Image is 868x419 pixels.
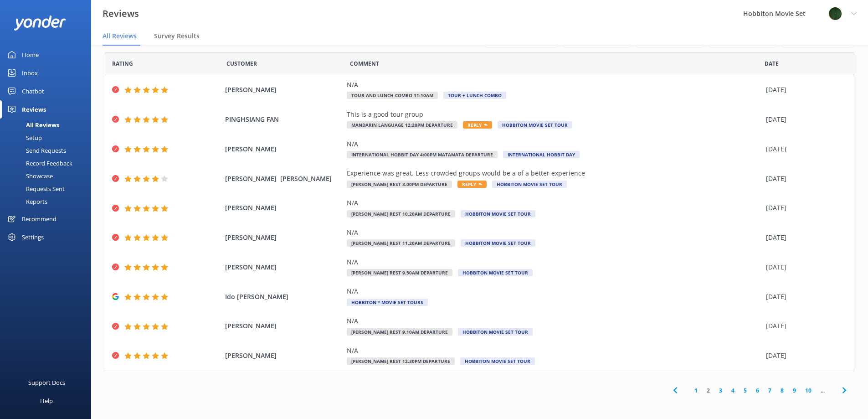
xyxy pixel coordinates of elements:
span: ... [816,386,829,395]
a: All Reviews [5,119,91,131]
span: Mandarin Language 12:20pm Departure [347,121,457,129]
span: Hobbiton Movie Set Tour [461,239,535,247]
div: [DATE] [766,85,842,95]
div: [DATE] [766,233,842,243]
span: [PERSON_NAME] [PERSON_NAME] [225,174,343,184]
div: Showcase [5,170,53,182]
span: Hobbiton Movie Set Tour [460,357,535,365]
span: Date [765,59,779,68]
div: Recommend [22,210,56,228]
span: [PERSON_NAME] [225,203,343,213]
span: PINGHSIANG FAN [225,114,343,124]
div: [DATE] [766,144,842,154]
span: [PERSON_NAME] Rest 9.10am Departure [347,328,452,336]
span: Date [226,59,257,68]
h3: Reviews [103,6,139,21]
div: Chatbot [22,82,44,100]
a: 7 [764,386,776,395]
span: [PERSON_NAME] Rest 3.00pm Departure [347,181,452,188]
span: Tour + Lunch Combo [443,92,506,99]
span: Hobbiton Movie Set Tour [492,181,567,188]
span: Reply [457,181,487,188]
span: [PERSON_NAME] [225,144,343,154]
div: Reviews [22,100,46,119]
span: [PERSON_NAME] [225,321,343,331]
span: [PERSON_NAME] [225,233,343,243]
div: Reports [5,195,47,208]
div: [DATE] [766,174,842,184]
a: Reports [5,195,91,208]
div: N/A [347,198,761,208]
span: [PERSON_NAME] [225,351,343,361]
a: 3 [714,386,727,395]
div: N/A [347,228,761,238]
div: [DATE] [766,262,842,272]
div: Help [40,392,53,410]
a: 4 [727,386,739,395]
span: International Hobbit Day [503,151,580,158]
a: 6 [751,386,764,395]
div: Experience was great. Less crowded groups would be a of a better experience [347,168,761,178]
a: Setup [5,131,91,144]
span: Hobbiton Movie Set Tour [458,269,533,276]
div: [DATE] [766,292,842,302]
div: Requests Sent [5,182,65,195]
a: Send Requests [5,144,91,157]
div: [DATE] [766,114,842,124]
a: 8 [776,386,788,395]
div: Setup [5,131,42,144]
span: Survey Results [154,31,200,41]
span: [PERSON_NAME] [225,85,343,95]
span: Hobbiton Movie Set Tour [498,121,572,129]
div: Settings [22,228,44,246]
div: This is a good tour group [347,109,761,119]
span: [PERSON_NAME] [225,262,343,272]
div: N/A [347,139,761,149]
span: [PERSON_NAME] Rest 12.30pm Departure [347,357,455,365]
div: [DATE] [766,351,842,361]
span: Hobbiton Movie Set Tour [458,328,533,336]
a: 5 [739,386,751,395]
div: N/A [347,346,761,356]
a: 1 [690,386,702,395]
span: Ido [PERSON_NAME] [225,292,343,302]
span: International Hobbit Day 4:00pm Matamata Departure [347,151,498,158]
img: yonder-white-logo.png [14,16,66,31]
div: N/A [347,286,761,296]
div: Support Docs [28,373,65,392]
div: Inbox [22,64,38,82]
div: Send Requests [5,144,66,157]
a: 9 [788,386,801,395]
span: Reply [463,121,492,129]
div: [DATE] [766,203,842,213]
span: [PERSON_NAME] Rest 9.50am Departure [347,269,452,276]
div: Record Feedback [5,157,72,170]
span: Hobbiton Movie Set Tour [461,210,535,217]
div: N/A [347,316,761,326]
span: All Reviews [103,31,137,41]
span: [PERSON_NAME] Rest 11.20am Departure [347,239,455,247]
a: 10 [801,386,816,395]
img: 34-1625720359.png [828,7,842,21]
a: 2 [702,386,714,395]
div: N/A [347,257,761,267]
span: Tour and Lunch Combo 11:10am [347,92,438,99]
div: N/A [347,80,761,90]
a: Showcase [5,170,91,182]
div: [DATE] [766,321,842,331]
div: Home [22,46,39,64]
span: Date [112,59,133,68]
div: All Reviews [5,119,59,131]
span: [PERSON_NAME] Rest 10.20am Departure [347,210,455,217]
a: Record Feedback [5,157,91,170]
a: Requests Sent [5,182,91,195]
span: Question [350,59,379,68]
span: Hobbiton™ Movie Set Tours [347,299,428,306]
